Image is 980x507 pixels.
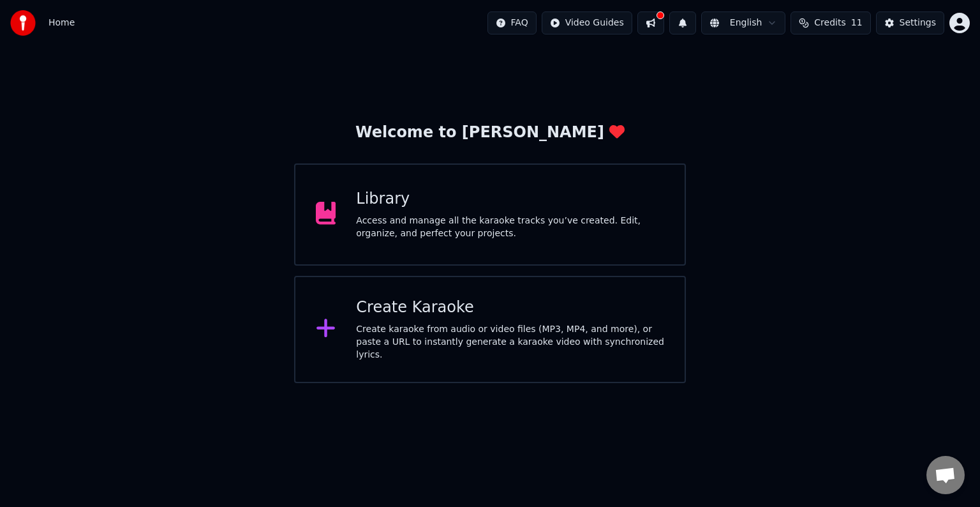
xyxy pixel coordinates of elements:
[356,298,664,318] div: Create Karaoke
[542,11,632,34] button: Video Guides
[487,11,537,34] button: FAQ
[355,123,625,143] div: Welcome to [PERSON_NAME]
[791,11,870,34] button: Credits11
[926,456,965,494] div: Open chat
[356,323,664,361] div: Create karaoke from audio or video files (MP3, MP4, and more), or paste a URL to instantly genera...
[900,17,936,29] div: Settings
[356,215,664,240] div: Access and manage all the karaoke tracks you’ve created. Edit, organize, and perfect your projects.
[356,189,664,209] div: Library
[814,17,845,29] span: Credits
[851,17,863,29] span: 11
[876,11,944,34] button: Settings
[48,17,75,29] nav: breadcrumb
[48,17,75,29] span: Home
[10,10,36,36] img: youka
